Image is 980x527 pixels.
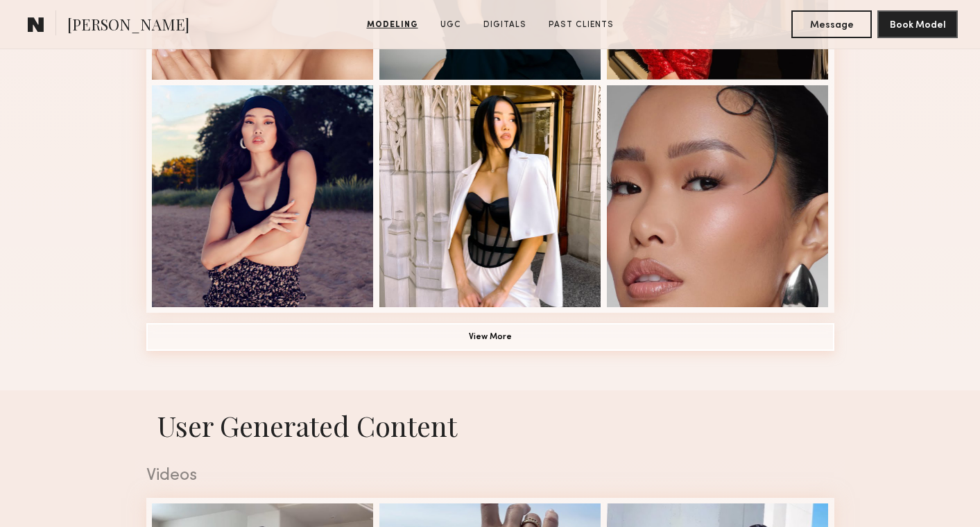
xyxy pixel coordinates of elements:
[67,14,189,38] span: [PERSON_NAME]
[791,10,872,38] button: Message
[146,323,834,351] button: View More
[877,10,958,38] button: Book Model
[478,19,532,31] a: Digitals
[435,19,467,31] a: UGC
[361,19,424,31] a: Modeling
[146,467,834,485] div: Videos
[135,407,845,444] h1: User Generated Content
[543,19,619,31] a: Past Clients
[877,18,958,30] a: Book Model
